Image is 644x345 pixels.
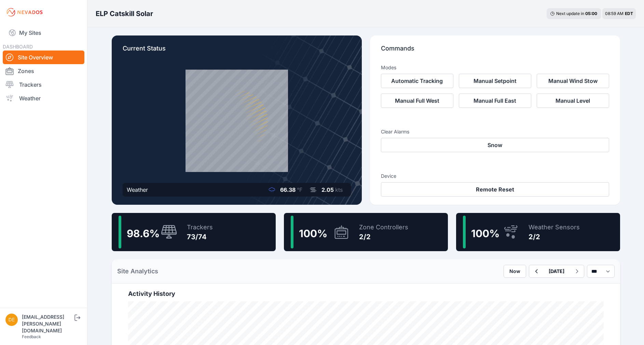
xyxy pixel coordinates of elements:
div: Trackers [187,222,213,232]
button: Automatic Tracking [381,74,453,88]
button: Remote Reset [381,182,609,197]
span: 100 % [471,227,499,240]
button: [DATE] [543,265,570,277]
div: 05 : 00 [585,11,598,16]
a: Weather [3,91,84,105]
h3: ELP Catskill Solar [96,9,153,18]
img: devin.martin@nevados.solar [5,314,18,326]
img: Nevados [5,7,44,18]
h3: Device [381,173,609,179]
h3: Clear Alarms [381,128,609,135]
button: Now [504,265,526,278]
p: Commands [381,44,609,59]
a: Zones [3,64,84,78]
button: Manual Full East [459,94,531,108]
nav: Breadcrumb [96,5,153,23]
span: EDT [625,11,633,16]
span: Next update in [556,11,584,16]
button: Manual Wind Stow [537,74,609,88]
span: °F [297,186,302,193]
button: Manual Level [537,94,609,108]
h2: Activity History [128,289,604,299]
div: [EMAIL_ADDRESS][PERSON_NAME][DOMAIN_NAME] [22,314,73,334]
a: Feedback [22,334,41,339]
span: 66.38 [280,186,296,193]
span: 98.6 % [127,227,160,240]
button: Manual Setpoint [459,74,531,88]
a: 100%Weather Sensors2/2 [456,213,620,251]
a: 100%Zone Controllers2/2 [284,213,448,251]
div: Weather [127,186,148,194]
div: Weather Sensors [529,222,580,232]
div: 2/2 [529,232,580,242]
a: 98.6%Trackers73/74 [112,213,276,251]
span: 08:59 AM [605,11,624,16]
div: 2/2 [359,232,408,242]
div: 73/74 [187,232,213,242]
div: Zone Controllers [359,222,408,232]
h3: Modes [381,64,396,71]
span: 2.05 [321,186,334,193]
button: Snow [381,138,609,152]
a: Site Overview [3,51,84,64]
p: Current Status [123,44,351,59]
span: kts [335,186,343,193]
button: Manual Full West [381,94,453,108]
a: Trackers [3,78,84,91]
a: My Sites [3,25,84,41]
h2: Site Analytics [117,267,158,276]
span: DASHBOARD [3,44,33,49]
span: 100 % [299,227,327,240]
